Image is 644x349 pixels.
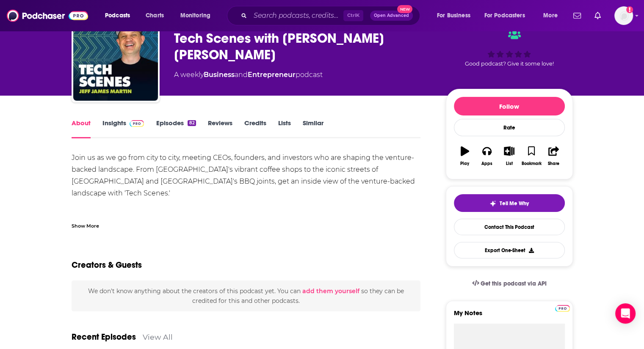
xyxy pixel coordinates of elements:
[156,119,196,138] a: Episodes82
[102,119,144,138] a: InsightsPodchaser Pro
[498,141,520,171] button: List
[615,303,636,324] div: Open Intercom Messenger
[570,8,584,23] a: Show notifications dropdown
[302,288,359,294] button: add them yourself
[204,71,235,79] a: Business
[278,119,291,138] a: Lists
[130,120,144,127] img: Podchaser Pro
[555,305,570,312] img: Podchaser Pro
[454,309,565,324] label: My Notes
[521,161,541,166] div: Bookmark
[235,6,428,25] div: Search podcasts, credits, & more...
[72,119,91,138] a: About
[343,10,363,21] span: Ctrl K
[537,9,568,22] button: open menu
[454,219,565,235] a: Contact This Podcast
[460,161,469,166] div: Play
[500,200,529,207] span: Tell Me Why
[88,287,404,304] span: We don't know anything about the creators of this podcast yet . You can so they can be credited f...
[99,9,141,22] button: open menu
[374,14,409,18] span: Open Advanced
[489,200,496,207] img: tell me why sparkle
[454,119,565,136] div: Rate
[180,10,210,22] span: Monitoring
[397,5,412,13] span: New
[481,161,492,166] div: Apps
[454,194,565,212] button: tell me why sparkleTell Me Why
[454,141,476,171] button: Play
[72,332,136,342] a: Recent Episodes
[72,152,421,258] div: Join us as we go from city to city, meeting CEOs, founders, and investors who are shaping the ven...
[250,9,343,22] input: Search podcasts, credits, & more...
[431,9,481,22] button: open menu
[105,10,130,22] span: Podcasts
[548,161,559,166] div: Share
[303,119,323,138] a: Similar
[626,6,633,13] svg: Add a profile image
[614,6,633,25] img: User Profile
[370,11,413,21] button: Open AdvancedNew
[446,22,573,74] div: Good podcast? Give it some love!
[174,70,323,80] div: A weekly podcast
[479,9,537,22] button: open menu
[248,71,296,79] a: Entrepreneur
[476,141,498,171] button: Apps
[465,273,553,294] a: Get this podcast via API
[481,280,546,287] span: Get this podcast via API
[465,60,554,67] span: Good podcast? Give it some love!
[73,16,158,101] img: Tech Scenes with Jeff James Martin
[143,333,173,341] a: View All
[614,6,633,25] span: Logged in as patiencebaldacci
[7,8,88,24] img: Podchaser - Follow, Share and Rate Podcasts
[506,161,513,166] div: List
[614,6,633,25] button: Show profile menu
[208,119,232,138] a: Reviews
[146,10,164,22] span: Charts
[188,120,196,126] div: 82
[174,9,221,22] button: open menu
[454,242,565,258] button: Export One-Sheet
[591,8,604,23] a: Show notifications dropdown
[542,141,564,171] button: Share
[244,119,266,138] a: Credits
[543,10,558,22] span: More
[437,10,470,22] span: For Business
[72,260,142,270] h2: Creators & Guests
[140,9,169,22] a: Charts
[454,97,565,115] button: Follow
[555,304,570,312] a: Pro website
[484,10,525,22] span: For Podcasters
[235,71,248,79] span: and
[520,141,542,171] button: Bookmark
